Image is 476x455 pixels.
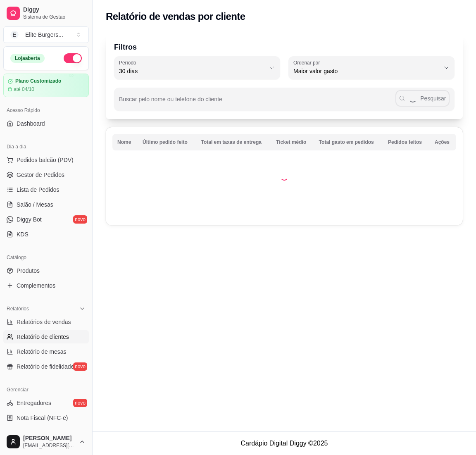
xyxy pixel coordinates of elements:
[23,442,76,449] span: [EMAIL_ADDRESS][DOMAIN_NAME]
[293,67,440,75] span: Maior valor gasto
[3,168,89,181] a: Gestor de Pedidos
[3,330,89,343] a: Relatório de clientes
[3,264,89,277] a: Produtos
[17,333,69,341] span: Relatório de clientes
[3,345,89,358] a: Relatório de mesas
[23,14,86,20] span: Sistema de Gestão
[23,435,76,442] span: [PERSON_NAME]
[3,432,89,452] button: [PERSON_NAME][EMAIL_ADDRESS][DOMAIN_NAME]
[17,362,74,371] span: Relatório de fidelidade
[3,426,89,439] a: Controle de caixa
[3,117,89,130] a: Dashboard
[15,78,61,84] article: Plano Customizado
[3,411,89,424] a: Nota Fiscal (NFC-e)
[17,215,42,224] span: Diggy Bot
[3,251,89,264] div: Catálogo
[14,86,34,93] article: até 04/10
[3,26,89,43] button: Select a team
[114,56,280,79] button: Período30 dias
[10,54,45,63] div: Loja aberta
[17,348,67,356] span: Relatório de mesas
[3,383,89,396] div: Gerenciar
[17,318,71,326] span: Relatórios de vendas
[293,59,323,66] label: Ordenar por
[3,228,89,241] a: KDS
[106,10,245,23] h2: Relatório de vendas por cliente
[3,315,89,329] a: Relatórios de vendas
[280,172,288,181] div: Loading
[119,67,265,75] span: 30 dias
[17,171,64,179] span: Gestor de Pedidos
[3,279,89,292] a: Complementos
[17,414,68,422] span: Nota Fiscal (NFC-e)
[17,230,29,238] span: KDS
[3,360,89,373] a: Relatório de fidelidadenovo
[114,41,455,53] p: Filtros
[3,3,89,23] a: DiggySistema de Gestão
[17,119,45,128] span: Dashboard
[119,59,139,66] label: Período
[288,56,455,79] button: Ordenar porMaior valor gasto
[3,198,89,211] a: Salão / Mesas
[25,31,63,39] div: Elite Burgers ...
[3,104,89,117] div: Acesso Rápido
[3,74,89,97] a: Plano Customizadoaté 04/10
[7,305,29,312] span: Relatórios
[3,140,89,153] div: Dia a dia
[17,281,55,290] span: Complementos
[3,183,89,196] a: Lista de Pedidos
[17,186,59,194] span: Lista de Pedidos
[119,98,395,107] input: Buscar pelo nome ou telefone do cliente
[64,53,82,63] button: Alterar Status
[3,213,89,226] a: Diggy Botnovo
[3,153,89,167] button: Pedidos balcão (PDV)
[3,396,89,410] a: Entregadoresnovo
[17,156,74,164] span: Pedidos balcão (PDV)
[23,6,86,14] span: Diggy
[17,399,51,407] span: Entregadores
[17,200,53,209] span: Salão / Mesas
[10,31,19,39] span: E
[17,267,40,275] span: Produtos
[93,431,476,455] footer: Cardápio Digital Diggy © 2025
